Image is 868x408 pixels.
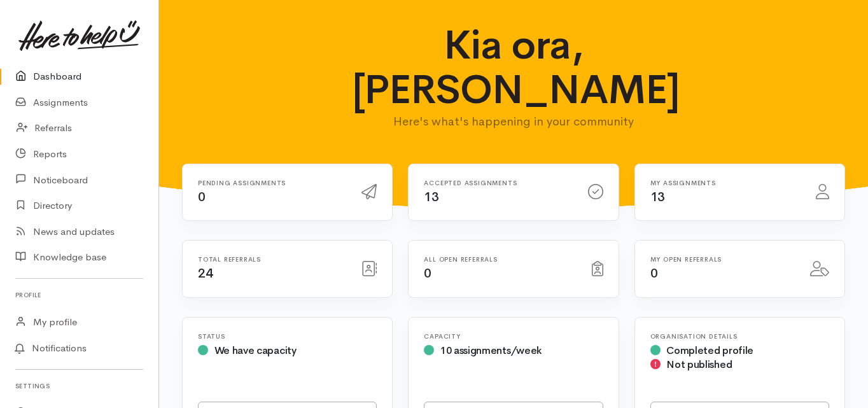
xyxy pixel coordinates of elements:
[15,377,143,395] h6: Settings
[424,265,431,281] span: 0
[214,344,297,357] span: We have capacity
[15,286,143,304] h6: Profile
[650,333,829,340] h6: Organisation Details
[424,189,438,205] span: 13
[650,179,801,186] h6: My assignments
[440,344,542,357] span: 10 assignments/week
[198,189,206,205] span: 0
[666,358,732,371] span: Not published
[198,265,213,281] span: 24
[650,189,665,205] span: 13
[424,179,572,186] h6: Accepted assignments
[352,23,676,113] h1: Kia ora, [PERSON_NAME]
[352,113,676,130] p: Here's what's happening in your community
[424,333,603,340] h6: Capacity
[666,344,753,357] span: Completed profile
[198,179,346,186] h6: Pending assignments
[198,333,377,340] h6: Status
[650,265,658,281] span: 0
[424,256,576,263] h6: All open referrals
[650,256,795,263] h6: My open referrals
[198,256,346,263] h6: Total referrals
